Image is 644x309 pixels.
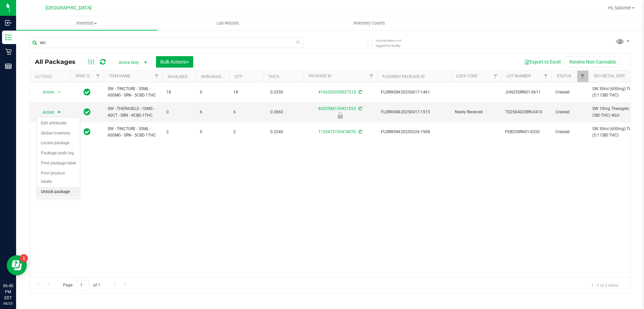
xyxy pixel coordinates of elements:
span: 18 [233,89,259,95]
span: Newly Received [455,109,497,115]
span: SW - THERAGELS - 10MG - 40CT - SRN - 4CBD-1THC [108,106,158,118]
a: Filter [151,71,162,82]
a: Status [557,74,571,78]
span: Include items not tagged for facility [376,38,409,48]
iframe: Resource center unread badge [20,254,28,262]
li: Unlock package [37,187,80,197]
span: 0 [166,109,192,115]
span: select [55,87,63,97]
li: Locate package [37,138,80,148]
span: FLSRWGM-20250617-1461 [381,89,447,95]
a: Item Name [109,74,130,78]
span: In Sync [84,87,91,97]
span: JUN25SRN01-0611 [505,89,547,95]
span: All Packages [35,58,82,66]
input: 1 [77,280,89,291]
span: 6 [200,109,225,115]
span: Bulk Actions [160,59,189,65]
span: 18 [166,89,192,95]
div: Newly Received [302,112,378,119]
inline-svg: Retail [5,48,12,55]
a: Lot Number [506,74,531,78]
a: Inventory [16,16,157,30]
a: 8425584139421053 [318,106,356,111]
a: Filter [93,71,104,82]
span: 0 [200,129,225,135]
li: Global inventory [37,128,80,139]
span: SW - TINCTURE - 30ML - 600MG - SRN - 5CBD-1THC [108,86,158,99]
div: Actions [35,74,67,79]
span: Inventory Counts [344,20,394,26]
iframe: Resource center [7,255,27,275]
input: Search Package ID, Item Name, SKU, Lot or Part Number... [30,38,304,48]
li: Package audit log [37,148,80,158]
span: Action [37,108,55,117]
span: 6 [233,109,259,115]
span: 0 [200,89,225,95]
a: Sku Retail Display Name [594,74,644,78]
a: Filter [577,71,588,82]
li: Print product labels [37,168,80,187]
a: THC% [268,74,279,79]
a: Flourish Package ID [382,74,425,79]
a: Filter [540,71,551,82]
span: Sync from Compliance System [358,106,362,111]
span: Inventory [16,20,157,26]
inline-svg: Inventory [5,34,12,41]
a: Filter [490,71,501,82]
span: FLSRWGM-20250417-1515 [381,109,447,115]
button: Receive Non-Cannabis [565,56,620,68]
span: select [55,108,63,117]
span: Hi, Salome! [608,5,631,10]
span: Action [37,87,55,97]
p: 06:40 PM EDT [3,283,13,301]
a: 4166302055927215 [318,90,356,94]
span: Lab Results [208,20,248,26]
span: 0.3350 [267,87,286,97]
li: Print package label [37,158,80,168]
a: Sync Status [75,74,101,78]
a: Filter [366,71,377,82]
span: Sync from Compliance System [358,90,362,94]
a: Lab Results [157,16,299,30]
button: Bulk Actions [156,56,193,68]
span: Clear [296,38,300,46]
a: Lock Code [456,74,478,78]
span: Created [555,89,584,95]
a: Package ID [309,74,331,78]
p: 08/25 [3,301,13,306]
a: Available [168,74,188,79]
span: FLSRWGM-20250326-1908 [381,129,447,135]
a: 1125473192478076 [318,129,356,134]
span: TG250402SRN-0410 [505,109,547,115]
span: Created [555,129,584,135]
span: 0.3240 [267,127,286,137]
a: Qty [235,74,242,79]
span: Sync from Compliance System [358,129,362,134]
span: In Sync [84,127,91,137]
inline-svg: Inbound [5,20,12,26]
span: Page of 1 [57,280,106,291]
span: In Sync [84,107,91,117]
span: 0.3860 [267,107,286,117]
a: Inventory Counts [299,16,440,30]
span: 1 - 3 of 3 items [586,280,624,290]
li: Edit attributes [37,118,80,128]
a: Non-Available [201,74,231,79]
span: [GEOGRAPHIC_DATA] [46,5,92,11]
span: Created [555,109,584,115]
span: SW - TINCTURE - 30ML - 600MG - SRN - 5CBD-1THC [108,126,158,139]
span: FEB25SRN01-0320 [505,129,547,135]
inline-svg: Reports [5,63,12,70]
span: 2 [233,129,259,135]
span: 2 [166,129,192,135]
button: Export to Excel [520,56,565,68]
